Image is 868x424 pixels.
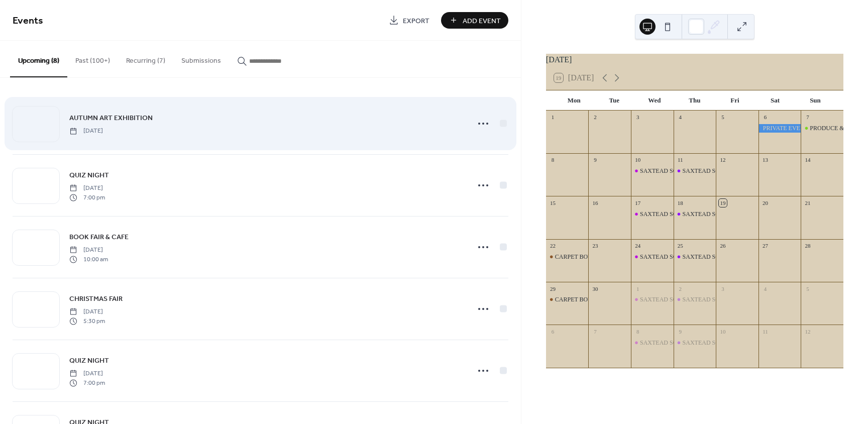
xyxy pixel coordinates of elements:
div: SAXTEAD SCHOOL OF DANCE [631,339,674,347]
div: 7 [591,328,599,335]
span: Export [403,16,429,26]
div: 30 [591,285,599,292]
div: 26 [719,242,726,250]
button: Submissions [173,41,229,76]
button: Upcoming (8) [10,41,67,77]
div: 17 [634,199,641,206]
div: 3 [634,114,641,121]
div: 3 [719,285,726,292]
span: [DATE] [69,246,108,255]
div: SAXTEAD SCHOOL OF DANCE [631,167,674,175]
span: [DATE] [69,127,103,136]
div: Wed [634,90,675,111]
div: 7 [804,114,811,121]
span: Add Event [463,16,501,26]
a: CHRISTMAS FAIR [69,293,123,304]
div: 16 [591,199,599,206]
div: SAXTEAD SCHOOL OF DANCE [640,210,725,219]
div: [DATE] [546,54,843,66]
div: 4 [677,114,684,121]
div: SAXTEAD SCHOOL OF DANCE [631,295,674,304]
div: SAXTEAD SCHOOL OF DANCE IN [PERSON_NAME] [683,295,825,304]
div: PRODUCE & PLANT FAIR + CAFE [801,124,843,133]
div: 1 [634,285,641,292]
a: QUIZ NIGHT [69,355,109,366]
div: 5 [804,285,811,292]
div: 15 [549,199,557,206]
a: QUIZ NIGHT [69,169,109,181]
span: [DATE] [69,369,105,378]
div: 27 [762,242,769,250]
div: 25 [677,242,684,250]
span: 7:00 pm [69,378,105,387]
div: 10 [634,156,641,164]
span: CHRISTMAS FAIR [69,294,123,304]
div: 12 [804,328,811,335]
div: SAXTEAD SCHOOL OF DANCE [631,253,674,261]
div: SAXTEAD SCHOOL OF DANCE IN [PERSON_NAME] [683,253,825,261]
div: SAXTEAD SCHOOL OF DANCE IN EARL SOHAM [674,339,716,347]
a: BOOK FAIR & CAFE [69,231,129,243]
div: 5 [719,114,726,121]
div: 19 [719,199,726,206]
div: 12 [719,156,726,164]
div: 8 [549,156,557,164]
span: [DATE] [69,307,105,316]
div: 23 [591,242,599,250]
div: SAXTEAD SCHOOL OF DANCE IN EARL SOHAM [674,210,716,219]
div: Sun [795,90,835,111]
div: Sat [755,90,795,111]
div: SAXTEAD SCHOOL OF DANCE IN EARL SOHAM [674,253,716,261]
div: PRIVATE EVENT [758,124,801,133]
span: BOOK FAIR & CAFE [69,232,129,243]
span: Events [13,11,43,31]
div: SAXTEAD SCHOOL OF DANCE IN EARL SOHAM [674,167,716,175]
span: QUIZ NIGHT [69,170,109,181]
div: Tue [594,90,634,111]
div: 8 [634,328,641,335]
div: SAXTEAD SCHOOL OF DANCE [631,210,674,219]
div: SAXTEAD SCHOOL OF DANCE [640,339,725,347]
div: Thu [675,90,715,111]
span: 7:00 pm [69,193,105,202]
div: SAXTEAD SCHOOL OF DANCE [640,167,725,175]
div: SAXTEAD SCHOOL OF DANCE IN EARL SOHAM [674,295,716,304]
button: Recurring (7) [118,41,173,76]
div: 22 [549,242,557,250]
div: 10 [719,328,726,335]
button: Add Event [441,12,508,29]
div: Fri [715,90,755,111]
span: QUIZ NIGHT [69,356,109,366]
div: CARPET BOWLS [546,295,589,304]
div: 6 [762,114,769,121]
div: 6 [549,328,557,335]
div: 18 [677,199,684,206]
div: SAXTEAD SCHOOL OF DANCE IN [PERSON_NAME] [683,210,825,219]
span: 5:30 pm [69,316,105,326]
button: Past (100+) [67,41,118,76]
div: 20 [762,199,769,206]
div: 21 [804,199,811,206]
div: 4 [762,285,769,292]
span: 10:00 am [69,255,108,264]
div: 13 [762,156,769,164]
div: 1 [549,114,557,121]
div: 11 [677,156,684,164]
div: 29 [549,285,557,292]
div: 9 [591,156,599,164]
div: SAXTEAD SCHOOL OF DANCE IN [PERSON_NAME] [683,339,825,347]
div: CARPET BOWLS [546,253,589,261]
div: 2 [591,114,599,121]
div: CARPET BOWLS [555,253,601,261]
div: Mon [554,90,594,111]
a: Export [381,12,437,29]
span: AUTUMN ART EXHIBITION [69,113,153,124]
div: SAXTEAD SCHOOL OF DANCE IN [PERSON_NAME] [683,167,825,175]
div: SAXTEAD SCHOOL OF DANCE [640,295,725,304]
div: 14 [804,156,811,164]
div: 28 [804,242,811,250]
div: 11 [762,328,769,335]
div: 9 [677,328,684,335]
div: SAXTEAD SCHOOL OF DANCE [640,253,725,261]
